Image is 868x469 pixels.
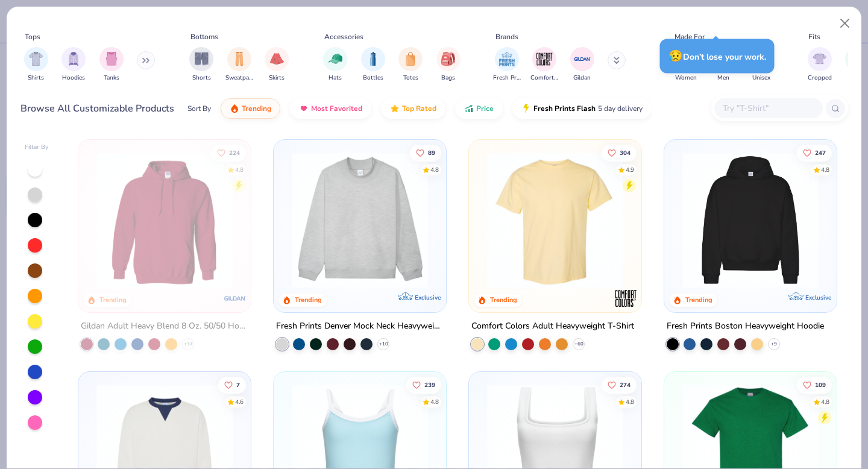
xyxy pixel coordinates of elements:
div: filter for Sweatpants [225,47,253,83]
div: Don’t lose your work. [660,39,775,74]
span: 😥 [668,48,683,64]
button: filter button [808,47,832,83]
span: Sweatpants [225,74,253,83]
img: Skirts Image [270,52,284,66]
button: Like [602,144,637,161]
button: filter button [99,47,124,83]
div: Bottoms [190,31,218,42]
button: filter button [361,47,385,83]
span: Most Favorited [311,104,362,113]
div: 4.8 [821,165,829,174]
div: filter for Cropped [808,47,832,83]
img: Shorts Image [195,52,209,66]
div: filter for Skirts [265,47,289,83]
button: Most Favorited [290,98,371,119]
img: Tanks Image [105,52,118,66]
img: Cropped Image [813,52,826,66]
span: + 9 [771,341,777,348]
img: Totes Image [404,52,417,66]
img: Gildan logo [223,286,247,310]
button: filter button [189,47,213,83]
button: Fresh Prints Flash5 day delivery [512,98,652,119]
span: Hats [329,74,342,83]
span: Bottles [363,74,383,83]
span: Fresh Prints [493,74,521,83]
div: Brands [495,31,518,42]
img: Hoodies Image [67,52,80,66]
span: Skirts [269,74,285,83]
button: Like [219,376,247,393]
div: filter for Shorts [189,47,213,83]
button: Like [797,144,832,161]
span: Fresh Prints Flash [533,104,596,113]
span: Bags [441,74,455,83]
div: Gildan Adult Heavy Blend 8 Oz. 50/50 Hooded Sweatshirt [81,319,248,334]
span: 274 [620,382,631,388]
span: Hoodies [62,74,85,83]
button: filter button [436,47,461,83]
button: Like [602,376,637,393]
button: filter button [323,47,347,83]
span: Gildan [573,74,591,83]
button: filter button [265,47,289,83]
span: Comfort Colors [530,74,558,83]
div: filter for Bags [436,47,461,83]
span: Exclusive [415,294,441,301]
button: Like [797,376,832,393]
span: + 10 [379,341,388,348]
img: Shirts Image [29,52,43,66]
img: Bottles Image [366,52,380,66]
div: 4.9 [626,165,634,174]
span: Women [675,74,697,83]
button: filter button [225,47,253,83]
div: filter for Comfort Colors [530,47,558,83]
button: Like [406,376,441,393]
button: filter button [398,47,423,83]
div: 4.8 [236,165,244,174]
span: Price [476,104,494,113]
span: Totes [403,74,418,83]
div: Filter By [25,143,49,152]
img: flash.gif [521,104,531,113]
img: f5d85501-0dbb-4ee4-b115-c08fa3845d83 [286,152,434,288]
span: + 37 [184,341,193,348]
img: 01756b78-01f6-4cc6-8d8a-3c30c1a0c8ac [90,152,239,288]
div: filter for Bottles [361,47,385,83]
img: e55d29c3-c55d-459c-bfd9-9b1c499ab3c6 [629,152,777,288]
div: filter for Fresh Prints [493,47,521,83]
img: Bags Image [441,52,454,66]
span: Exclusive [805,294,831,301]
div: Tops [25,31,40,42]
div: 4.8 [430,397,439,406]
span: Shirts [28,74,44,83]
img: Sweatpants Image [233,52,246,66]
div: filter for Hoodies [61,47,86,83]
div: Made For [675,31,705,42]
button: filter button [61,47,86,83]
div: 4.6 [236,397,244,406]
button: Top Rated [381,98,445,119]
div: Fits [808,31,820,42]
button: Like [410,144,441,161]
span: 5 day delivery [598,102,643,116]
button: Trending [221,98,280,119]
div: Comfort Colors Adult Heavyweight T-Shirt [471,319,634,334]
div: Accessories [324,31,363,42]
button: Like [212,144,247,161]
img: Comfort Colors Image [535,50,553,68]
button: filter button [570,47,594,83]
span: + 60 [574,341,583,348]
span: Trending [242,104,271,113]
button: Price [455,98,503,119]
div: filter for Tanks [99,47,124,83]
span: 304 [620,150,631,156]
button: filter button [24,47,48,83]
span: Men [717,74,729,83]
div: 4.8 [821,397,829,406]
div: filter for Totes [398,47,423,83]
img: 91acfc32-fd48-4d6b-bdad-a4c1a30ac3fc [676,152,825,288]
span: 239 [424,382,435,388]
span: Top Rated [402,104,436,113]
span: Cropped [808,74,832,83]
span: Unisex [752,74,770,83]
